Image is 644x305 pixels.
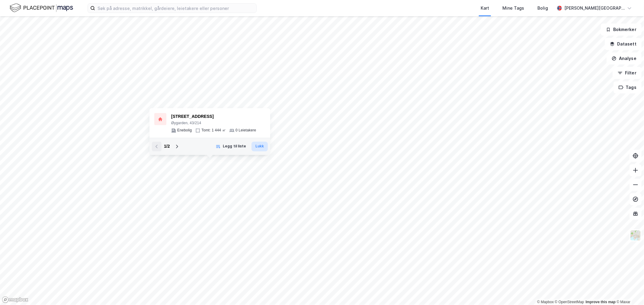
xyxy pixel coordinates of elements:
button: Filter [613,67,642,79]
button: Datasett [605,38,642,50]
div: Enebolig [177,128,192,133]
a: Mapbox [537,300,554,304]
iframe: Chat Widget [614,276,644,305]
div: Mine Tags [502,5,524,12]
input: Søk på adresse, matrikkel, gårdeiere, leietakere eller personer [95,4,256,13]
button: Analyse [607,52,642,64]
button: Legg til liste [212,142,250,151]
div: Øygarden, 43/214 [171,121,256,126]
div: Tomt: 1 444 ㎡ [201,128,226,133]
div: [PERSON_NAME][GEOGRAPHIC_DATA] [564,5,625,12]
img: logo.f888ab2527a4732fd821a326f86c7f29.svg [10,3,73,13]
div: 0 Leietakere [235,128,256,133]
div: [STREET_ADDRESS] [171,113,256,120]
button: Bokmerker [601,24,642,36]
a: Mapbox homepage [2,296,28,303]
img: Z [630,230,641,241]
button: Tags [614,81,642,93]
a: Improve this map [586,300,616,304]
div: 1 / 2 [164,143,170,150]
a: OpenStreetMap [555,300,584,304]
div: Bolig [537,5,548,12]
button: Lukk [252,142,268,151]
div: Kart [481,5,489,12]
